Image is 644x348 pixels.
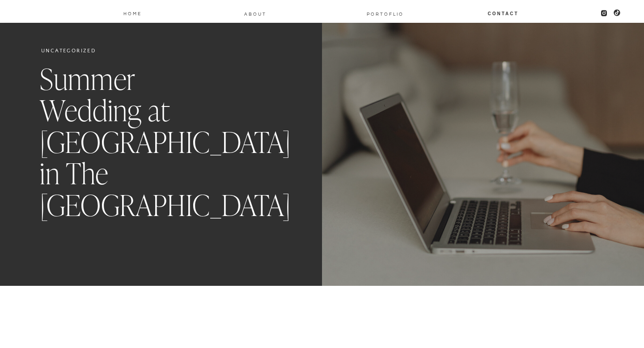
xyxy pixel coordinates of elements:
a: Contact [487,9,519,17]
h1: Summer Wedding at [GEOGRAPHIC_DATA] in The [GEOGRAPHIC_DATA] [40,64,229,222]
a: Uncategorized [41,48,96,54]
a: Home [123,9,142,17]
a: PORTOFLIO [363,10,407,17]
a: About [244,10,267,17]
